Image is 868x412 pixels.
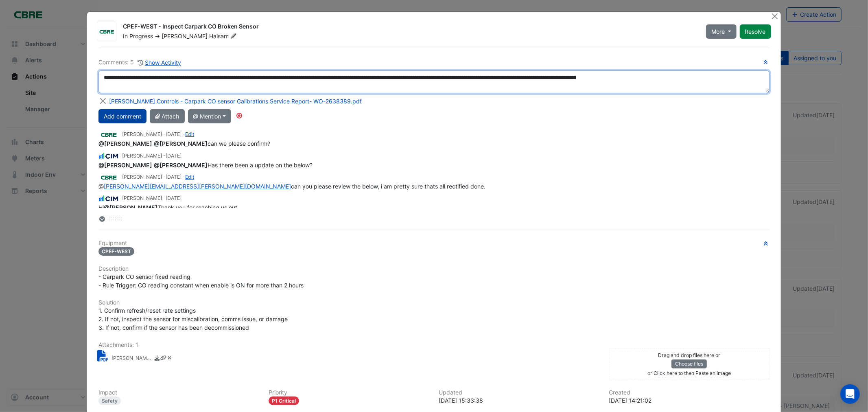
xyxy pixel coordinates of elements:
[98,140,152,147] span: michael.adamson@jci.com [Johnson Controls]
[98,204,523,245] span: Hi Thank you for reaching us out. Currently the threshold for this alert is set tor trigger if th...
[98,173,119,182] img: CBRE Charter Hall
[98,299,769,306] h6: Solution
[166,131,181,137] span: 2025-07-10 15:33:38
[122,131,194,138] small: [PERSON_NAME] - -
[122,152,181,160] small: [PERSON_NAME] -
[439,396,599,405] div: [DATE] 15:33:38
[154,140,208,147] span: sai.sandeep.meesala@jci.com [Johnson Controls]
[98,307,288,331] span: 1. Confirm refresh/reset rate settings 2. If not, inspect the sensor for miscalibration, comms is...
[98,265,769,272] h6: Description
[166,355,173,363] a: Delete
[269,389,429,396] h6: Priority
[154,162,208,169] span: joe.barsoum@charterhallaccess.com.au [CBRE Charter Hall]
[236,112,243,119] div: Tooltip anchor
[609,389,770,396] h6: Created
[609,396,770,405] div: [DATE] 14:21:02
[166,153,181,159] span: 2025-07-10 15:19:02
[109,96,362,106] button: [PERSON_NAME] Controls - Carpark CO sensor Calibrations Service Report- WO-2638389.pdf
[706,24,737,39] button: More
[166,195,181,201] span: 2025-01-14 11:07:57
[658,352,720,358] small: Drag and drop files here or
[123,22,696,32] div: CPEF-WEST - Inspect Carpark CO Broken Sensor
[740,24,771,39] button: Resolve
[123,33,153,39] span: In Progress
[98,96,107,105] button: Close
[160,355,166,363] a: Copy link to clipboard
[98,216,106,222] fa-layers: More
[104,183,291,190] a: [PERSON_NAME][EMAIL_ADDRESS][PERSON_NAME][DOMAIN_NAME]
[162,33,208,39] span: [PERSON_NAME]
[647,370,731,376] small: or Click here to then Paste an image
[98,240,769,247] h6: Equipment
[98,162,152,169] span: aqueel.haisam@charterhallaccess.com.au [CBRE Charter Hall]
[154,355,160,363] a: Download
[137,58,181,67] button: Show Activity
[185,131,194,137] a: Edit
[98,194,119,203] img: CIM
[771,12,779,20] button: Close
[112,355,152,363] small: Johnson Controls - Carpark CO sensor Calibrations Service Report- WO-2638389.pdf
[269,397,299,405] div: P1 Critical
[209,32,238,40] span: Haisam
[98,397,121,405] div: Safety
[155,33,160,39] span: ->
[711,27,725,36] span: More
[122,173,194,181] small: [PERSON_NAME] - -
[97,28,116,36] img: CBRE Charter Hall
[98,140,270,147] span: can we please confirm?
[98,342,769,348] h6: Attachments: 1
[122,195,181,202] small: [PERSON_NAME] -
[439,389,599,396] h6: Updated
[671,359,707,368] button: Choose files
[166,174,181,180] span: 2025-04-10 16:32:11
[98,109,146,123] button: Add comment
[98,151,119,160] img: CIM
[104,204,157,211] span: aqueel.haisam@charterhallaccess.com.au [CBRE Charter Hall]
[98,130,119,139] img: CBRE Charter Hall
[98,273,304,289] span: - Carpark CO sensor fixed reading - Rule Trigger: CO reading constant when enable is ON for more ...
[98,162,313,169] span: Has there been a update on the below?
[98,183,485,190] span: @ can you please review the below, i am pretty sure thats all rectified done.
[98,389,259,396] h6: Impact
[98,247,134,256] span: CPEF-WEST
[840,384,860,404] div: Open Intercom Messenger
[150,109,184,123] button: Attach
[98,58,181,67] div: Comments: 5
[185,174,194,180] a: Edit
[188,109,232,123] button: @ Mention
